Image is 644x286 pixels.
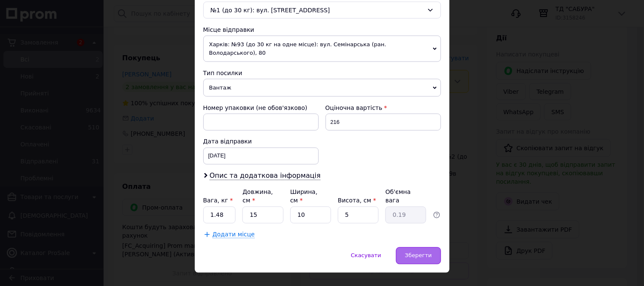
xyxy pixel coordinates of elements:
span: Опис та додаткова інформація [210,172,321,180]
label: Довжина, см [242,189,273,204]
label: Висота, см [338,197,376,204]
span: Додати місце [213,231,255,238]
div: Дата відправки [203,137,319,146]
span: Зберегти [405,252,432,259]
span: Місце відправки [203,26,255,33]
span: Скасувати [351,252,381,259]
div: Номер упаковки (не обов'язково) [203,104,319,112]
span: Харків: №93 (до 30 кг на одне місце): вул. Семінарська (ран. Володарського), 80 [203,36,441,62]
span: Вантаж [203,79,441,97]
label: Ширина, см [290,189,318,204]
label: Вага, кг [203,197,233,204]
div: №1 (до 30 кг): вул. [STREET_ADDRESS] [203,2,441,19]
div: Об'ємна вага [385,188,426,205]
div: Оціночна вартість [326,104,441,112]
span: Тип посилки [203,70,242,76]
